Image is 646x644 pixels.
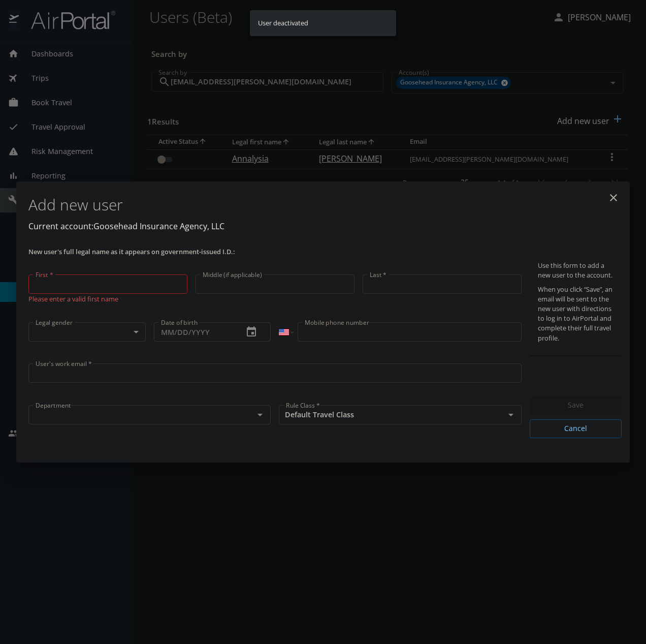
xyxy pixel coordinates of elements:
div: ​ [28,322,146,342]
span: Cancel [538,422,613,435]
input: MM/DD/YYYY [154,322,236,342]
p: When you click “Save”, an email will be sent to the new user with directions to log in to AirPort... [538,285,613,343]
h1: Add new user [28,190,622,220]
button: Open [253,408,267,422]
p: Please enter a valid first name [28,294,187,303]
button: Cancel [530,419,622,438]
p: Use this form to add a new user to the account. [538,261,613,280]
p: New user's full legal name as it appears on government-issued I.D.: [28,249,522,255]
button: close [601,186,626,210]
p: Current account: Goosehead Insurance Agency, LLC [28,220,622,232]
button: Open [504,408,518,422]
div: User deactivated [258,13,308,33]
